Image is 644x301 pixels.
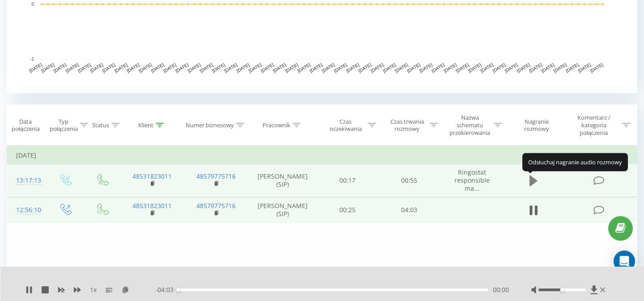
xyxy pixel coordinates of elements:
[321,62,336,73] text: [DATE]
[77,62,92,73] text: [DATE]
[479,62,494,73] text: [DATE]
[317,197,379,223] td: 00:25
[236,62,250,73] text: [DATE]
[175,62,190,73] text: [DATE]
[565,62,580,73] text: [DATE]
[493,285,509,294] span: 00:00
[50,118,78,133] div: Typ połączenia
[492,62,507,73] text: [DATE]
[260,62,275,73] text: [DATE]
[553,62,568,73] text: [DATE]
[333,62,348,73] text: [DATE]
[512,118,561,133] div: Nagranie rozmowy
[16,201,38,219] div: 12:56:10
[394,62,409,73] text: [DATE]
[370,62,385,73] text: [DATE]
[31,2,34,7] text: 0
[589,62,604,73] text: [DATE]
[386,118,428,133] div: Czas trwania rozmowy
[467,62,482,73] text: [DATE]
[126,62,140,73] text: [DATE]
[28,62,43,73] text: [DATE]
[150,62,165,73] text: [DATE]
[65,62,80,73] text: [DATE]
[90,285,97,294] span: 1 x
[199,62,214,73] text: [DATE]
[284,62,299,73] text: [DATE]
[407,62,421,73] text: [DATE]
[196,201,236,210] a: 48579775716
[504,62,519,73] text: [DATE]
[7,146,637,164] td: [DATE]
[345,62,360,73] text: [DATE]
[378,197,440,223] td: 04:03
[522,153,628,171] div: Odsłuchaj nagranie audio rozmowy
[155,285,178,294] span: - 04:03
[297,62,311,73] text: [DATE]
[177,288,180,292] div: Accessibility label
[528,62,543,73] text: [DATE]
[89,62,104,73] text: [DATE]
[516,62,531,73] text: [DATE]
[541,62,555,73] text: [DATE]
[41,62,55,73] text: [DATE]
[448,114,491,137] div: Nazwa schematu przekierowania
[7,118,44,133] div: Data połączenia
[560,288,564,292] div: Accessibility label
[162,62,177,73] text: [DATE]
[132,172,172,180] a: 48531823011
[577,62,592,73] text: [DATE]
[16,172,38,189] div: 13:17:13
[309,62,323,73] text: [DATE]
[138,62,153,73] text: [DATE]
[248,197,317,223] td: [PERSON_NAME] (SIP)
[248,164,317,197] td: [PERSON_NAME] (SIP)
[568,114,620,137] div: Komentarz / kategoria połączenia
[455,62,470,73] text: [DATE]
[358,62,373,73] text: [DATE]
[248,62,263,73] text: [DATE]
[30,57,34,62] text: -1
[443,62,458,73] text: [DATE]
[317,164,379,197] td: 00:17
[419,62,433,73] text: [DATE]
[431,62,445,73] text: [DATE]
[186,121,234,129] div: Numer biznesowy
[272,62,287,73] text: [DATE]
[263,121,290,129] div: Pracownik
[187,62,202,73] text: [DATE]
[382,62,397,73] text: [DATE]
[378,164,440,197] td: 00:55
[325,118,366,133] div: Czas oczekiwania
[132,201,172,210] a: 48531823011
[196,172,236,180] a: 48579775716
[53,62,68,73] text: [DATE]
[92,121,109,129] div: Status
[614,251,635,272] div: Open Intercom Messenger
[211,62,226,73] text: [DATE]
[138,121,153,129] div: Klient
[102,62,116,73] text: [DATE]
[114,62,128,73] text: [DATE]
[224,62,238,73] text: [DATE]
[454,168,490,192] span: Ringostat responsible ma...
